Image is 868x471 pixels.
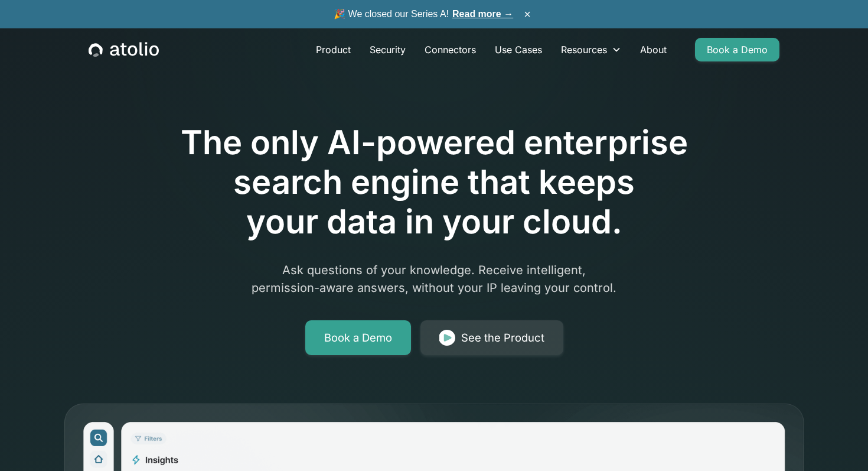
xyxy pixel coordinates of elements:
[561,43,607,57] div: Resources
[485,38,552,61] a: Use Cases
[461,330,544,346] div: See the Product
[360,38,415,61] a: Security
[420,320,563,356] a: See the Product
[415,38,485,61] a: Connectors
[520,8,534,21] button: ×
[89,42,159,57] a: home
[132,123,736,242] h1: The only AI-powered enterprise search engine that keeps your data in your cloud.
[306,38,360,61] a: Product
[452,9,513,19] a: Read more →
[552,38,631,61] div: Resources
[305,320,411,356] a: Book a Demo
[334,7,513,21] span: 🎉 We closed our Series A!
[207,261,661,297] p: Ask questions of your knowledge. Receive intelligent, permission-aware answers, without your IP l...
[695,38,779,61] a: Book a Demo
[631,38,676,61] a: About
